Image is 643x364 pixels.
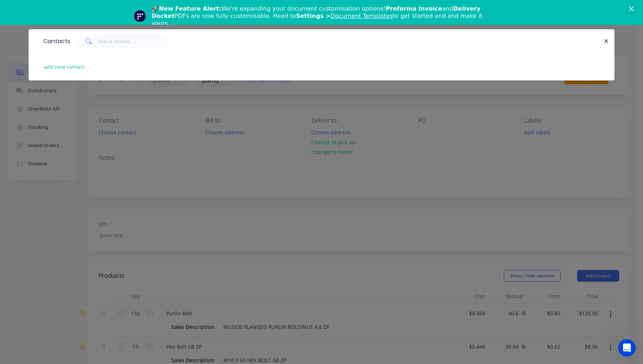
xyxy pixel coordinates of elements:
[331,12,393,19] a: Document Templates
[134,10,146,22] img: Profile image for Team
[98,34,170,49] input: Search contacts...
[152,5,497,27] div: 🚀 We're expanding your document customisation options! and PDFs are now fully customisable. Head ...
[159,5,222,12] b: New Feature Alert:
[386,5,442,12] b: Proforma Invoice
[618,339,636,357] iframe: Intercom live chat
[296,12,393,19] b: Settings >
[40,30,70,53] div: Contacts
[40,62,89,72] button: add new contact
[629,7,636,11] div: Close
[152,5,480,19] b: Delivery Docket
